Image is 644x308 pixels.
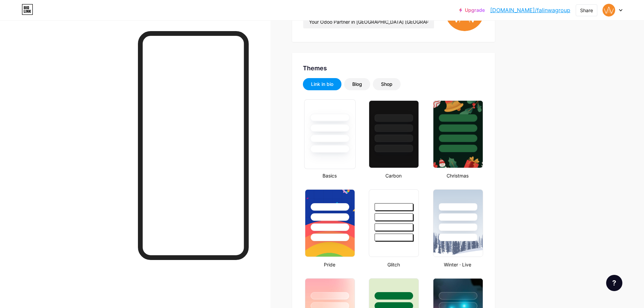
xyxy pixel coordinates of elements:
div: Link in bio [311,81,333,88]
input: Bio [303,15,434,28]
img: falinwagroup [602,4,615,17]
a: [DOMAIN_NAME]/falinwagroup [490,6,570,14]
div: Glitch [367,261,420,268]
div: Blog [352,81,362,88]
div: Christmas [431,172,484,179]
div: Carbon [367,172,420,179]
div: Shop [381,81,392,88]
div: Basics [303,172,356,179]
div: Pride [303,261,356,268]
a: Upgrade [459,7,485,13]
div: Winter · Live [431,261,484,268]
div: Themes [303,64,484,73]
div: Share [580,7,593,14]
